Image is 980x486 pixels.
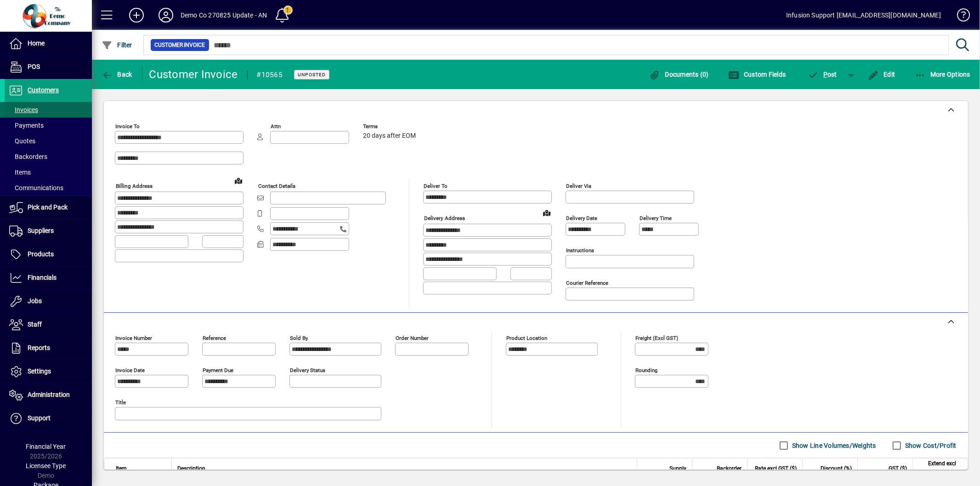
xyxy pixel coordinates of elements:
span: Rate excl GST ($) [755,463,797,474]
div: Infusion Support [EMAIL_ADDRESS][DOMAIN_NAME] [786,8,941,23]
span: Customer Invoice [154,40,205,50]
span: Suppliers [28,227,54,234]
mat-label: Delivery time [640,215,672,221]
a: Knowledge Base [950,2,969,32]
span: Financials [28,274,57,281]
span: Extend excl GST ($) [918,458,956,479]
mat-label: Delivery date [566,215,597,221]
span: Item [116,463,127,474]
span: Terms [363,124,418,130]
a: Support [5,407,92,430]
span: 20 days after EOM [363,132,416,140]
app-page-header-button: Back [92,66,142,83]
mat-label: Instructions [566,247,594,254]
a: Backorders [5,149,92,164]
span: P [823,71,827,78]
a: Home [5,32,92,55]
a: View on map [539,205,554,220]
a: POS [5,56,92,79]
label: Show Line Volumes/Weights [790,441,876,450]
mat-label: Title [115,399,126,406]
span: Back [102,71,132,78]
mat-label: Deliver To [424,183,448,189]
mat-label: Delivery status [290,367,325,373]
mat-label: Deliver via [566,183,591,189]
span: GST ($) [889,463,907,474]
a: Financials [5,266,92,289]
span: Home [28,40,45,47]
span: Support [28,414,51,422]
mat-label: Attn [271,123,281,130]
mat-label: Rounding [635,367,657,373]
span: POS [28,63,40,70]
button: More Options [912,66,973,83]
a: Quotes [5,133,92,149]
span: Invoices [9,106,38,113]
span: Documents (0) [649,71,709,78]
a: Settings [5,360,92,383]
span: Custom Fields [728,71,786,78]
a: Items [5,164,92,180]
div: Customer Invoice [149,67,238,82]
a: Communications [5,180,92,196]
mat-label: Product location [506,335,547,341]
button: Back [99,66,135,83]
span: Staff [28,321,42,328]
mat-label: Freight (excl GST) [635,335,678,341]
a: View on map [231,173,246,188]
span: Items [9,169,31,176]
a: Jobs [5,290,92,313]
div: Demo Co 270825 Update - AN [181,8,267,23]
button: Post [803,66,842,83]
a: Suppliers [5,220,92,243]
span: Quotes [9,137,35,145]
div: #10565 [257,68,283,82]
span: More Options [915,71,971,78]
a: Payments [5,118,92,133]
label: Show Cost/Profit [903,441,957,450]
mat-label: Invoice To [115,123,140,130]
mat-label: Sold by [290,335,308,341]
span: Backorders [9,153,47,160]
a: Staff [5,313,92,336]
span: Description [177,463,205,474]
mat-label: Invoice date [115,367,145,373]
span: Settings [28,367,51,375]
span: Discount (%) [821,463,852,474]
button: Custom Fields [726,66,788,83]
span: Edit [868,71,895,78]
button: Edit [866,66,898,83]
span: Products [28,250,54,258]
a: Pick and Pack [5,196,92,219]
button: Profile [151,7,181,23]
span: Reports [28,344,50,351]
span: Filter [102,41,132,49]
button: Add [122,7,151,23]
a: Products [5,243,92,266]
mat-label: Reference [203,335,226,341]
a: Invoices [5,102,92,118]
span: Communications [9,184,63,192]
span: Administration [28,391,70,398]
mat-label: Courier Reference [566,280,608,286]
mat-label: Order number [396,335,429,341]
span: Supply [669,463,686,474]
button: Filter [99,37,135,53]
span: Backorder [717,463,742,474]
a: Administration [5,384,92,407]
mat-label: Payment due [203,367,233,373]
span: Unposted [298,72,326,78]
span: Licensee Type [26,462,66,469]
span: Customers [28,86,59,94]
span: Jobs [28,297,42,305]
span: Pick and Pack [28,203,68,211]
span: Financial Year [26,443,66,450]
span: Payments [9,122,44,129]
mat-label: Invoice number [115,335,152,341]
span: ost [808,71,838,78]
button: Documents (0) [647,66,711,83]
a: Reports [5,337,92,360]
